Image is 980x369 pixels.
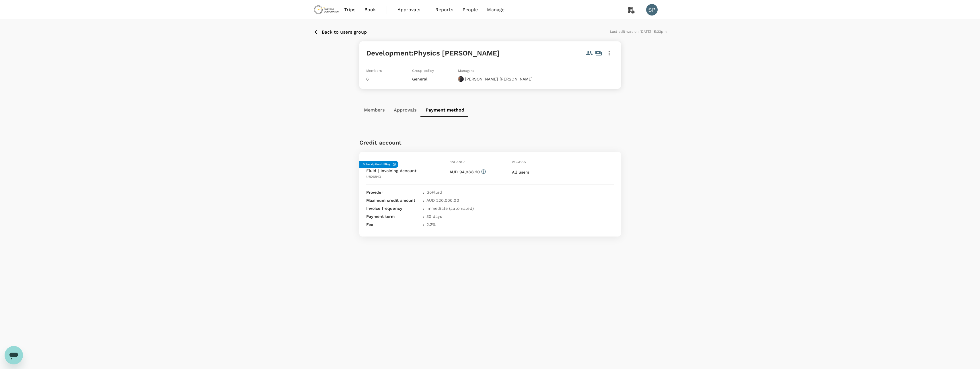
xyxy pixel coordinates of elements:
h6: Credit account [359,138,402,147]
button: Payment method [421,103,469,117]
p: [PERSON_NAME] [PERSON_NAME] [465,76,533,82]
span: Approvals [398,6,426,13]
button: Approvals [389,103,421,117]
p: General [412,76,453,82]
img: avatar-677f156b7bc9e.jpeg [458,76,464,82]
p: Immediate (automated) [426,205,474,211]
p: Invoice frequency [366,205,421,211]
p: 2.2 % [426,222,436,227]
span: U826843 [366,175,381,179]
p: AUD 220,000.00 [426,197,459,203]
p: Back to users group [322,29,367,36]
p: 30 days [426,214,442,219]
span: : [423,205,424,211]
span: Reports [435,6,453,13]
span: Access [512,160,526,164]
span: Last edit was on [DATE] 15:22pm [610,30,667,34]
button: Members [359,103,389,117]
p: Provider [366,189,421,195]
span: All users [512,170,529,174]
span: : [423,214,424,219]
span: : [423,222,424,227]
p: AUD 94,988.20 [449,169,480,176]
span: Book [365,6,376,13]
span: : [423,197,424,203]
img: Chrysos Corporation [313,3,340,16]
p: 6 [366,76,408,82]
span: Balance [449,160,466,164]
span: : [423,189,424,195]
h6: Subscription billing [363,162,390,167]
p: Fee [366,222,421,227]
p: Fluid | Invoicing Account [366,168,447,174]
button: Back to users group [313,28,367,36]
div: SP [646,4,658,16]
p: Maximum credit amount [366,197,421,203]
span: Managers [458,69,474,73]
h5: Development:Physics [PERSON_NAME] [366,49,500,58]
span: Manage [487,6,504,13]
span: Trips [344,6,355,13]
span: Members [366,69,382,73]
p: Payment term [366,214,421,219]
span: Group policy [412,69,434,73]
iframe: Button to launch messaging window [5,346,23,364]
span: People [463,6,478,13]
span: Account name [366,160,395,164]
p: GoFluid [426,189,442,195]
